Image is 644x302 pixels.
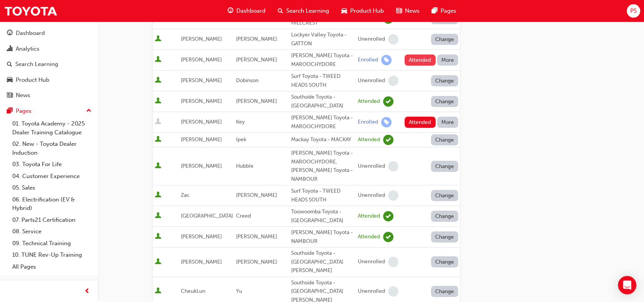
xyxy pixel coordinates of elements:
[358,56,378,64] div: Enrolled
[405,54,436,66] button: Attended
[236,213,251,219] span: Creed
[7,46,13,53] span: chart-icon
[3,88,95,102] a: News
[286,7,329,15] span: Search Learning
[358,77,385,84] div: Unenrolled
[228,6,233,16] span: guage-icon
[16,29,45,38] div: Dashboard
[405,117,436,128] button: Attended
[618,276,636,294] div: Open Intercom Messenger
[155,97,161,105] span: User is active
[335,3,390,19] a: car-iconProduct Hub
[181,213,233,219] span: [GEOGRAPHIC_DATA]
[155,56,161,64] span: User is active
[9,138,95,158] a: 02. New - Toyota Dealer Induction
[236,56,277,63] span: [PERSON_NAME]
[441,7,456,15] span: Pages
[358,288,385,295] div: Unenrolled
[236,7,265,15] span: Dashboard
[9,158,95,170] a: 03. Toyota For Life
[7,92,13,99] span: news-icon
[358,233,380,241] div: Attended
[291,114,355,131] div: [PERSON_NAME] Toyota - MAROOCHYDORE
[16,76,49,84] div: Product Hub
[383,135,393,145] span: learningRecordVerb_ATTEND-icon
[155,258,161,266] span: User is active
[7,30,13,37] span: guage-icon
[9,249,95,261] a: 10. TUNE Rev-Up Training
[291,93,355,110] div: Southside Toyota - [GEOGRAPHIC_DATA]
[155,35,161,43] span: User is active
[7,77,13,84] span: car-icon
[358,258,385,266] div: Unenrolled
[181,136,222,143] span: [PERSON_NAME]
[236,136,246,143] span: Ipek
[9,261,95,273] a: All Pages
[155,191,161,199] span: User is active
[15,60,58,69] div: Search Learning
[9,238,95,249] a: 09. Technical Training
[3,25,95,104] button: DashboardAnalyticsSearch LearningProduct HubNews
[9,214,95,226] a: 07. Parts21 Certification
[431,286,459,297] button: Change
[630,7,637,15] span: PS
[388,190,398,201] span: learningRecordVerb_NONE-icon
[181,98,222,104] span: [PERSON_NAME]
[358,36,385,43] div: Unenrolled
[381,117,392,127] span: learningRecordVerb_ENROLL-icon
[388,257,398,267] span: learningRecordVerb_NONE-icon
[86,106,92,116] span: up-icon
[291,31,355,48] div: Lockyer Valley Toyota - GATTON
[383,96,393,107] span: learningRecordVerb_ATTEND-icon
[291,149,355,183] div: [PERSON_NAME] Toyota - MAROOCHYDORE, [PERSON_NAME] Toyota - NAMBOUR
[431,161,459,172] button: Change
[426,3,462,19] a: pages-iconPages
[181,192,189,198] span: Zac
[381,55,392,65] span: learningRecordVerb_ENROLL-icon
[181,77,222,84] span: [PERSON_NAME]
[155,162,161,170] span: User is active
[437,117,459,128] button: More
[431,134,459,145] button: Change
[4,2,57,20] img: Trak
[291,135,355,144] div: Mackay Toyota - MACKAY
[181,259,222,265] span: [PERSON_NAME]
[16,45,39,53] div: Analytics
[84,287,90,296] span: prev-icon
[7,61,12,68] span: search-icon
[350,7,384,15] span: Product Hub
[3,57,95,71] a: Search Learning
[383,211,393,221] span: learningRecordVerb_ATTEND-icon
[358,192,385,199] div: Unenrolled
[9,118,95,138] a: 01. Toyota Academy - 2025 Dealer Training Catalogue
[291,249,355,275] div: Southside Toyota - [GEOGRAPHIC_DATA][PERSON_NAME]
[291,72,355,89] div: Surf Toyota - TWEED HEADS SOUTH
[155,77,161,84] span: User is active
[431,256,459,267] button: Change
[437,54,459,66] button: More
[358,213,380,220] div: Attended
[388,286,398,297] span: learningRecordVerb_NONE-icon
[3,26,95,40] a: Dashboard
[431,34,459,45] button: Change
[9,226,95,238] a: 08. Service
[278,6,283,16] span: search-icon
[181,288,205,294] span: CheukLun
[358,136,380,144] div: Attended
[358,119,378,126] div: Enrolled
[291,228,355,246] div: [PERSON_NAME] Toyota - NAMBOUR
[236,36,277,42] span: [PERSON_NAME]
[431,75,459,86] button: Change
[155,212,161,220] span: User is active
[291,51,355,69] div: [PERSON_NAME] Toyota - MAROOCHYDORE
[341,6,347,16] span: car-icon
[431,190,459,201] button: Change
[358,163,385,170] div: Unenrolled
[236,259,277,265] span: [PERSON_NAME]
[236,163,254,169] span: Hubble
[16,107,31,116] div: Pages
[291,187,355,204] div: Surf Toyota - TWEED HEADS SOUTH
[236,288,242,294] span: Yu
[155,287,161,295] span: User is active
